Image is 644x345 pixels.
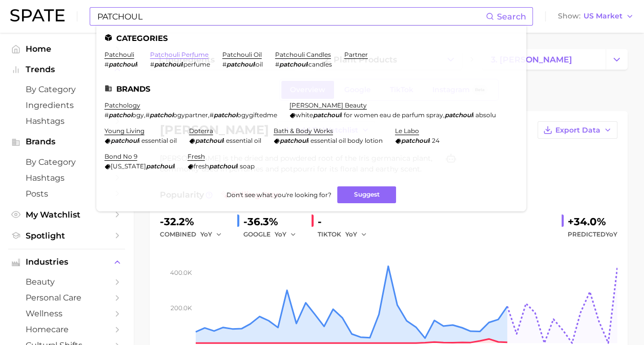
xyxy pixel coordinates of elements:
span: icandles [307,60,332,68]
em: patchoul [195,137,223,144]
span: i absolu [472,111,496,119]
em: patchol [150,111,173,119]
em: patchoul [313,111,341,119]
a: patchouli oil [222,51,262,58]
span: i [174,162,175,170]
a: bath & body works [274,127,333,135]
div: - [318,213,374,230]
span: # [275,60,279,68]
span: # [105,60,109,68]
a: Posts [8,186,125,202]
a: beauty [8,274,125,290]
a: le labo [395,127,419,135]
span: Predicted [568,228,617,241]
a: fresh [188,153,205,160]
a: personal care [8,290,125,306]
span: # [146,111,150,119]
button: YoY [275,228,297,241]
span: 3. [PERSON_NAME] [491,55,572,64]
a: Spotlight [8,228,125,244]
span: ogy [132,111,144,119]
span: Ingredients [26,100,108,110]
input: Search here for a brand, industry, or ingredient [96,8,486,25]
span: Show [558,13,580,19]
span: # [222,60,226,68]
span: [US_STATE] [111,162,146,170]
li: Brands [105,84,518,93]
li: Categories [105,34,518,42]
em: patchoul [445,111,472,119]
span: Trends [26,65,108,74]
a: by Category [8,154,125,170]
span: Don't see what you're looking for? [226,191,331,199]
em: patchoul [279,60,307,68]
em: patchol [109,111,132,119]
span: # [150,60,154,68]
div: -32.2% [160,213,229,230]
span: YoY [345,230,357,239]
span: i [136,60,138,68]
button: ShowUS Market [555,10,636,23]
a: Hashtags [8,170,125,186]
span: i soap [237,162,255,170]
span: i 24 [429,137,440,144]
button: Brands [8,134,125,149]
a: 3. [PERSON_NAME] [482,49,606,70]
span: by Category [26,84,108,94]
a: bond no 9 [105,153,137,160]
span: ioil [254,60,263,68]
span: Posts [26,189,108,199]
span: i for women eau de parfum spray [341,111,443,119]
em: patchoul [209,162,237,170]
span: Brands [26,137,108,146]
div: GOOGLE [243,228,303,241]
a: homecare [8,321,125,337]
span: Hashtags [26,173,108,183]
span: fresh [194,162,209,170]
em: patchol [214,111,237,119]
a: wellness [8,306,125,321]
button: YoY [345,228,367,241]
a: patchouli perfume [150,51,209,58]
span: YoY [275,230,286,239]
a: patchouli candles [275,51,331,58]
a: Ingredients [8,97,125,113]
a: young living [105,127,144,135]
em: patchoul [226,60,254,68]
span: Spotlight [26,231,108,241]
span: My Watchlist [26,210,108,220]
em: patchoul [109,60,136,68]
a: doterra [189,127,213,135]
div: , , [105,111,277,119]
span: by Category [26,157,108,167]
button: Trends [8,62,125,77]
a: [PERSON_NAME] beauty [289,101,367,109]
span: personal care [26,293,108,303]
span: Export Data [555,126,600,135]
span: YoY [200,230,212,239]
a: partner [344,51,368,58]
div: , [289,111,496,119]
div: +34.0% [568,213,617,230]
span: ogypartner [173,111,208,119]
img: SPATE [10,9,65,21]
span: ogygiftedme [237,111,277,119]
span: i essential oil [223,137,261,144]
a: patchology [105,101,140,109]
span: homecare [26,325,108,334]
em: patchoul [401,137,429,144]
button: Industries [8,254,125,270]
span: i essential oil [138,137,177,144]
a: Hashtags [8,113,125,129]
a: My Watchlist [8,207,125,223]
span: Hashtags [26,116,108,126]
span: white [296,111,313,119]
div: -36.3% [243,213,303,230]
span: beauty [26,277,108,287]
button: Suggest [337,186,396,203]
span: # [210,111,214,119]
span: YoY [606,230,617,238]
span: Search [497,12,526,21]
button: Change Category [606,49,628,70]
div: TIKTOK [318,228,374,241]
